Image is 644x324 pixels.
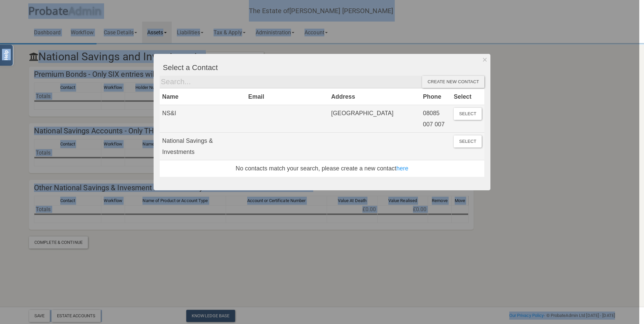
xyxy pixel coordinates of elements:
th: Email [246,88,328,105]
th: Select [451,88,484,105]
td: National Savings & Investments [160,133,246,160]
th: Address [328,88,420,105]
h4: Select a Contact [163,64,485,72]
button: Select [454,108,482,120]
td: [GEOGRAPHIC_DATA] [328,105,420,133]
td: No contacts match your search, please create a new contact [160,160,485,177]
input: Search... [160,76,422,88]
th: Name [160,88,246,105]
button: Select [454,135,482,148]
div: Create new contact [422,76,484,88]
td: 08085 007 007 [420,105,451,133]
td: NS&I [160,105,246,133]
a: here [396,165,409,172]
button: Dismiss [479,54,490,65]
th: Phone [420,88,451,105]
